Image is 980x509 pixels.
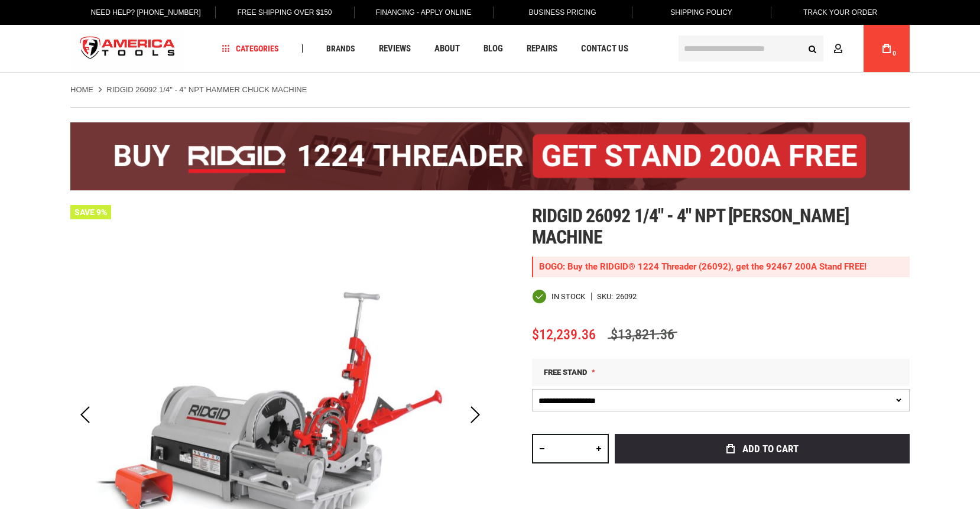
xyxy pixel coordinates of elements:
[532,257,910,277] div: BOGO: Buy the RIDGID® 1224 Threader (26092), get the 92467 200A Stand FREE!
[70,27,185,71] img: America Tools
[532,205,849,248] span: Ridgid 26092 1/4" - 4" npt [PERSON_NAME] machine
[615,434,910,463] button: Add to Cart
[374,41,416,57] a: Reviews
[527,44,557,53] span: Repairs
[742,444,799,454] span: Add to Cart
[551,293,585,300] span: In stock
[217,41,284,57] a: Categories
[106,85,307,94] strong: RIDGID 26092 1/4" - 4" NPT HAMMER CHUCK MACHINE
[70,122,910,190] img: BOGO: Buy the RIDGID® 1224 Threader (26092), get the 92467 200A Stand FREE!
[483,44,503,53] span: Blog
[532,289,585,304] div: Availability
[222,44,279,53] span: Categories
[379,44,411,53] span: Reviews
[608,326,677,343] span: $13,821.36
[70,85,93,95] a: Home
[893,50,896,57] span: 0
[616,293,637,300] div: 26092
[321,41,361,57] a: Brands
[581,44,628,53] span: Contact Us
[612,467,912,472] iframe: Secure express checkout frame
[544,368,587,377] span: Free Stand
[875,25,898,72] a: 0
[326,44,355,53] span: Brands
[434,44,460,53] span: About
[670,8,732,17] span: Shipping Policy
[532,326,596,343] span: $12,239.36
[597,293,616,300] strong: SKU
[801,37,823,60] button: Search
[521,41,563,57] a: Repairs
[429,41,465,57] a: About
[576,41,634,57] a: Contact Us
[478,41,508,57] a: Blog
[70,27,185,71] a: store logo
